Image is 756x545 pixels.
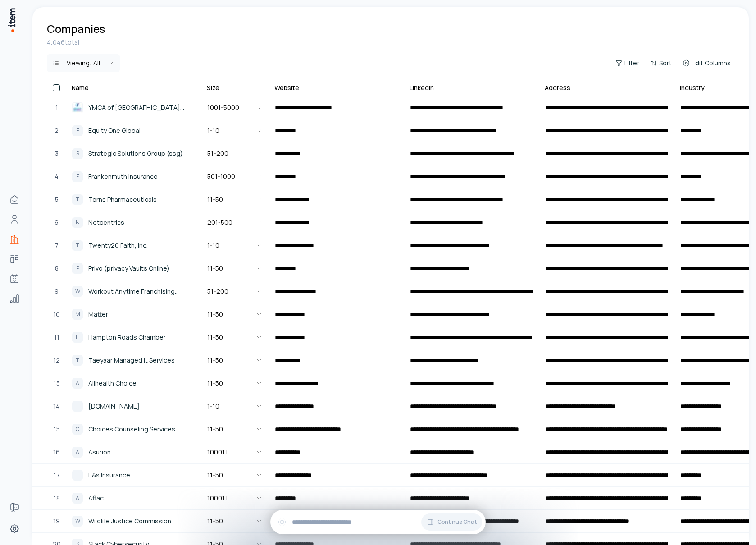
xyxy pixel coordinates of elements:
[72,194,83,205] div: T
[88,516,171,526] span: Wildlife Justice Commission
[67,327,200,348] a: HHampton Roads Chamber
[53,516,60,526] span: 19
[72,102,83,113] img: YMCA of Southwest Florida
[53,309,60,319] span: 10
[72,309,83,320] div: M
[612,57,643,69] button: Filter
[67,304,200,325] a: MMatter
[67,464,200,486] a: EE&s Insurance
[67,418,200,440] a: CChoices Counseling Services
[72,286,83,297] div: W
[54,424,60,434] span: 15
[53,355,60,365] span: 12
[55,195,59,204] span: 5
[5,520,23,538] a: Settings
[437,518,477,526] span: Continue Chat
[88,309,108,319] span: Matter
[55,263,59,273] span: 8
[88,447,111,457] span: Asurion
[88,470,130,480] span: E&s Insurance
[88,286,195,296] span: Workout Anytime Franchising Systems, Llc
[88,493,104,503] span: Aflac
[421,513,482,531] button: Continue Chat
[647,57,675,69] button: Sort
[67,212,200,233] a: NNetcentrics
[88,103,195,113] span: YMCA of [GEOGRAPHIC_DATA][US_STATE]
[274,83,299,92] div: Website
[54,493,60,503] span: 18
[55,149,59,159] span: 3
[72,83,89,92] div: Name
[55,286,59,296] span: 9
[88,332,166,342] span: Hampton Roads Chamber
[55,241,59,250] span: 7
[67,281,200,302] a: WWorkout Anytime Franchising Systems, Llc
[67,510,200,532] a: WWildlife Justice Commission
[67,120,200,141] a: EEquity One Global
[55,103,58,113] span: 1
[47,38,734,47] div: 4,046 total
[72,401,83,412] div: F
[5,290,23,308] a: Analytics
[67,59,100,68] div: Viewing:
[67,258,200,279] a: PPrivo (privacy Vaults Online)
[72,493,83,504] div: A
[5,498,23,516] a: Forms
[72,148,83,159] div: S
[410,83,434,92] div: LinkedIn
[54,378,60,388] span: 13
[67,166,200,187] a: FFrankenmuth Insurance
[67,350,200,371] a: TTaeyaar Managed It Services
[67,143,200,164] a: SStrategic Solutions Group (ssg)
[53,401,60,411] span: 14
[5,270,23,288] a: Agents
[72,447,83,458] div: A
[67,97,200,118] a: YMCA of Southwest FloridaYMCA of [GEOGRAPHIC_DATA][US_STATE]
[54,470,60,480] span: 17
[72,240,83,251] div: T
[47,22,105,36] h1: Companies
[72,217,83,228] div: N
[72,125,83,136] div: E
[72,424,83,435] div: C
[88,195,157,204] span: Terns Pharmaceuticals
[270,510,486,534] div: Continue Chat
[67,395,200,417] a: F[DOMAIN_NAME]
[5,250,23,268] a: Deals
[5,191,23,209] a: Home
[7,7,16,33] img: Item Brain Logo
[72,355,83,366] div: T
[624,59,639,68] span: Filter
[88,378,137,388] span: Allhealth Choice
[88,424,175,434] span: Choices Counseling Services
[5,210,23,228] a: People
[207,83,219,92] div: Size
[67,189,200,210] a: TTerns Pharmaceuticals
[72,263,83,274] div: P
[67,441,200,463] a: AAsurion
[53,447,60,457] span: 16
[5,230,23,248] a: Companies
[55,172,59,182] span: 4
[692,59,731,68] span: Edit Columns
[88,263,169,273] span: Privo (privacy Vaults Online)
[88,126,141,136] span: Equity One Global
[55,126,59,136] span: 2
[72,171,83,182] div: F
[88,172,158,182] span: Frankenmuth Insurance
[67,487,200,509] a: AAflac
[659,59,672,68] span: Sort
[72,332,83,343] div: H
[88,218,124,227] span: Netcentrics
[545,83,570,92] div: Address
[54,332,59,342] span: 11
[88,401,140,411] span: [DOMAIN_NAME]
[88,241,148,250] span: Twenty20 Faith, Inc.
[67,235,200,256] a: TTwenty20 Faith, Inc.
[680,83,705,92] div: Industry
[72,470,83,481] div: E
[88,355,175,365] span: Taeyaar Managed It Services
[67,372,200,394] a: AAllhealth Choice
[55,218,59,227] span: 6
[72,378,83,389] div: A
